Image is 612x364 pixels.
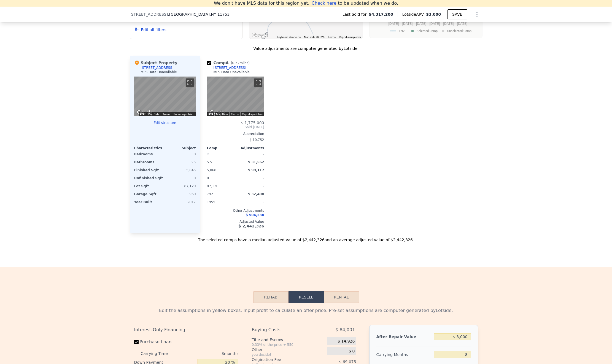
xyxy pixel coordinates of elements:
[166,150,196,158] div: 0
[426,12,441,17] span: $3,000
[236,146,264,150] div: Adjustments
[402,12,426,17] span: Lotside ARV
[179,349,239,358] div: 8 months
[134,77,196,116] div: Map
[168,12,230,17] span: , [GEOGRAPHIC_DATA]
[207,77,264,116] div: Street View
[324,291,359,303] button: Rental
[417,29,438,33] text: Selected Comp
[252,357,313,362] div: Origination Fee
[289,291,324,303] button: Resell
[402,22,413,26] text: [DATE]
[447,29,471,33] text: Unselected Comp
[207,192,213,196] span: 792
[130,233,482,243] div: The selected comps have a median adjusted value of $2,442,326 and an average adjusted value of $2...
[207,176,209,180] span: 0
[252,352,325,357] div: you decide!
[471,9,482,20] button: Show Options
[416,22,426,26] text: [DATE]
[369,12,393,17] span: $4,317,200
[140,113,144,115] button: Keyboard shortcuts
[207,219,264,224] div: Adjusted Value
[214,66,246,70] div: [STREET_ADDRESS]
[248,168,264,172] span: $ 99,117
[251,32,269,39] img: Google
[251,32,269,39] a: Open this area in Google Maps (opens a new window)
[238,224,264,228] span: $ 2,442,326
[207,168,216,172] span: 5,068
[214,70,250,74] div: MLS Data Unavailable
[134,337,196,347] label: Purchase Loan
[141,70,177,74] div: MLS Data Unavailable
[429,22,440,26] text: [DATE]
[166,158,196,166] div: 6.5
[349,349,355,354] span: $ 0
[207,132,264,136] div: Appreciation
[134,198,164,206] div: Year Built
[207,125,264,129] span: Sold [DATE]
[457,22,467,26] text: [DATE]
[166,182,196,190] div: 87,120
[166,166,196,174] div: 5,845
[134,182,164,190] div: Lot Sqft
[166,198,196,206] div: 2017
[232,61,240,65] span: 0.32
[443,22,454,26] text: [DATE]
[134,190,164,198] div: Garage Sqft
[231,113,239,116] a: Terms (opens in new tab)
[207,60,252,66] div: Comp A
[304,36,325,39] span: Map data ©2025
[207,150,234,158] div: 0
[134,158,164,166] div: Bathrooms
[186,78,194,87] button: Toggle fullscreen view
[339,360,356,364] span: $ 69,075
[207,198,234,206] div: 1955
[397,29,405,33] text: 11753
[166,174,196,182] div: 0
[134,146,165,150] div: Characteristics
[252,347,325,352] div: Other
[376,332,432,342] div: After Repair Value
[134,60,177,66] div: Subject Property
[343,12,369,17] span: Last Sold for
[207,146,236,150] div: Comp
[207,158,234,166] div: 5.5
[208,109,227,116] a: Open this area in Google Maps (opens a new window)
[141,66,174,70] div: [STREET_ADDRESS]
[242,113,263,116] a: Report a problem
[376,350,432,360] div: Carrying Months
[241,121,264,125] span: $ 1,775,000
[174,113,194,116] a: Report a problem
[338,339,355,344] span: $ 14,926
[339,36,361,39] a: Report a map error
[130,46,482,51] div: Value adjustments are computer generated by Lotside .
[209,113,212,115] button: Keyboard shortcuts
[248,160,264,164] span: $ 31,562
[207,66,246,70] a: [STREET_ADDRESS]
[136,109,154,116] img: Google
[136,109,154,116] a: Open this area in Google Maps (opens a new window)
[134,340,139,344] input: Purchase Loan
[312,1,336,6] span: Check here
[328,36,336,39] a: Terms (opens in new tab)
[253,291,289,303] button: Rehab
[134,174,164,182] div: Unfinished Sqft
[252,343,325,347] div: 0.33% of the price + 550
[207,208,264,213] div: Other Adjustments
[148,112,159,116] button: Map Data
[207,77,264,116] div: Map
[166,190,196,198] div: 960
[229,61,252,65] span: ( miles)
[254,78,262,87] button: Toggle fullscreen view
[141,349,177,358] div: Carrying Time
[237,198,264,206] div: -
[252,337,325,343] div: Title and Escrow
[165,146,196,150] div: Subject
[248,192,264,196] span: $ 32,408
[134,27,166,32] button: Edit all filters
[134,77,196,116] div: Street View
[237,174,264,182] div: -
[134,121,196,125] button: Edit structure
[134,150,164,158] div: Bedrooms
[134,325,239,335] div: Interest-Only Financing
